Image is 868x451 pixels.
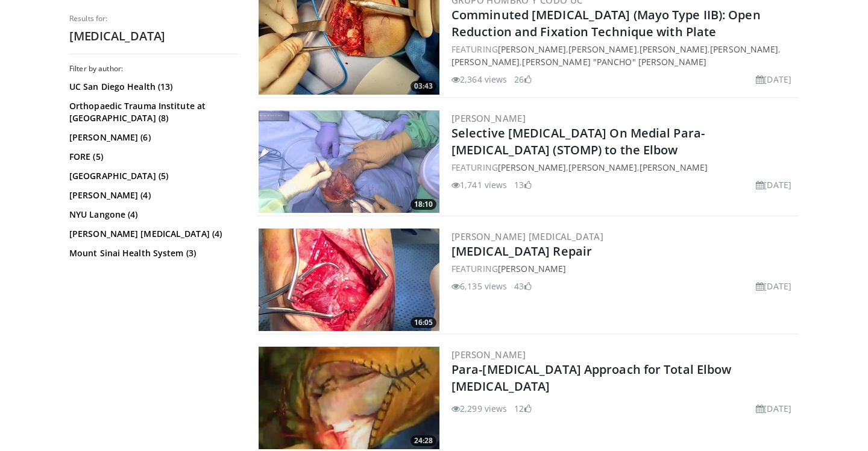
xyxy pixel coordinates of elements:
a: NYU Langone (4) [69,209,235,221]
h3: Filter by author: [69,64,238,74]
img: b61c0f9b-f068-4da6-9439-93963ab01b57.300x170_q85_crop-smart_upscale.jpg [259,347,439,449]
p: Results for: [69,14,238,24]
a: [PERSON_NAME] [451,112,526,124]
a: [PERSON_NAME] (6) [69,131,235,143]
a: [PERSON_NAME] [568,43,637,55]
li: 6,135 views [451,280,507,292]
li: 1,741 views [451,178,507,191]
a: Mount Sinai Health System (3) [69,247,235,259]
li: [DATE] [756,280,791,292]
a: [PERSON_NAME] [MEDICAL_DATA] (4) [69,228,235,240]
a: Para-[MEDICAL_DATA] Approach for Total Elbow [MEDICAL_DATA] [451,361,731,394]
a: [PERSON_NAME] [498,43,566,55]
img: ab1fc4c6-81c8-4b4c-864f-917a8c23b356.300x170_q85_crop-smart_upscale.jpg [259,229,439,331]
a: [PERSON_NAME] [640,162,708,173]
a: [PERSON_NAME] [451,56,520,68]
span: 16:05 [410,317,436,328]
span: 03:43 [410,81,436,92]
a: [PERSON_NAME] [498,263,566,274]
img: 9421d6b2-8498-491e-8b9b-dbc5ff1fe96c.300x170_q85_crop-smart_upscale.jpg [259,110,439,213]
h2: [MEDICAL_DATA] [69,28,238,44]
li: [DATE] [756,402,791,415]
a: Orthopaedic Trauma Institute at [GEOGRAPHIC_DATA] (8) [69,100,235,124]
li: [DATE] [756,178,791,191]
a: [MEDICAL_DATA] Repair [451,243,592,259]
span: 18:10 [410,199,436,210]
div: FEATURING , , , , , [451,43,796,68]
li: 43 [514,280,531,292]
li: 2,299 views [451,402,507,415]
li: [DATE] [756,73,791,86]
a: Selective [MEDICAL_DATA] On Medial Para-[MEDICAL_DATA] (STOMP) to the Elbow [451,125,705,158]
a: 18:10 [259,110,439,213]
a: [GEOGRAPHIC_DATA] (5) [69,170,235,182]
a: [PERSON_NAME] (4) [69,189,235,201]
a: [PERSON_NAME] [640,43,708,55]
a: [PERSON_NAME] [498,162,566,173]
div: FEATURING [451,262,796,275]
a: [PERSON_NAME] [451,348,526,361]
li: 2,364 views [451,73,507,86]
a: UC San Diego Health (13) [69,81,235,93]
a: FORE (5) [69,151,235,163]
a: [PERSON_NAME] [710,43,778,55]
a: [PERSON_NAME] [MEDICAL_DATA] [451,230,603,242]
li: 26 [514,73,531,86]
a: Comminuted [MEDICAL_DATA] (Mayo Type IIB): Open Reduction and Fixation Technique with Plate [451,7,761,40]
a: 16:05 [259,229,439,331]
li: 12 [514,402,531,415]
div: FEATURING , , [451,161,796,174]
a: [PERSON_NAME] [568,162,637,173]
span: 24:28 [410,435,436,446]
a: 24:28 [259,347,439,449]
li: 13 [514,178,531,191]
a: [PERSON_NAME] "Pancho" [PERSON_NAME] [522,56,706,68]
